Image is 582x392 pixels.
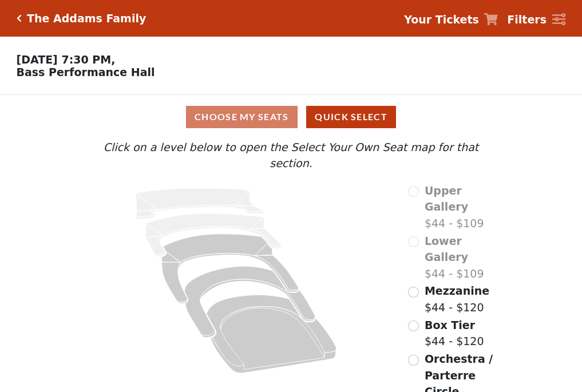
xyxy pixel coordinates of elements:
[425,317,484,350] label: $44 - $120
[17,14,22,22] a: Click here to go back to filters
[507,13,547,26] strong: Filters
[146,213,282,256] path: Lower Gallery - Seats Available: 0
[207,295,337,373] path: Orchestra / Parterre Circle - Seats Available: 98
[136,188,264,219] path: Upper Gallery - Seats Available: 0
[425,319,475,331] span: Box Tier
[425,233,501,282] label: $44 - $109
[425,183,501,232] label: $44 - $109
[425,184,468,213] span: Upper Gallery
[306,106,396,128] button: Quick Select
[507,11,565,28] a: Filters
[425,283,489,315] label: $44 - $120
[404,11,498,28] a: Your Tickets
[425,235,468,264] span: Lower Gallery
[404,13,479,26] strong: Your Tickets
[27,12,146,25] h5: The Addams Family
[425,284,489,297] span: Mezzanine
[81,139,501,172] p: Click on a level below to open the Select Your Own Seat map for that section.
